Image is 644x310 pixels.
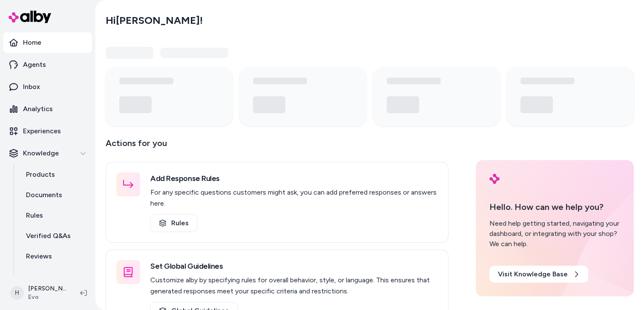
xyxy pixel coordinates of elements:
a: Visit Knowledge Base [489,266,588,283]
p: Experiences [23,126,61,136]
div: Need help getting started, navigating your dashboard, or integrating with your shop? We can help. [489,218,620,249]
p: For any specific questions customers might ask, you can add preferred responses or answers here. [150,187,438,209]
p: [PERSON_NAME] [28,284,66,293]
p: Knowledge [23,148,59,158]
p: Customize alby by specifying rules for overall behavior, style, or language. This ensures that ge... [150,275,438,297]
a: Home [3,32,92,53]
h3: Add Response Rules [150,172,438,184]
a: Rules [150,214,198,232]
a: Survey Questions [17,267,92,287]
button: H[PERSON_NAME]Evo [5,279,73,307]
a: Rules [17,205,92,226]
p: Products [26,169,55,180]
a: Inbox [3,77,92,97]
p: Hello. How can we help you? [489,201,620,213]
p: Agents [23,60,46,70]
p: Inbox [23,82,40,92]
a: Documents [17,185,92,205]
p: Survey Questions [26,272,82,282]
button: Knowledge [3,143,92,164]
span: H [10,286,24,300]
a: Experiences [3,121,92,141]
img: alby Logo [9,11,51,23]
a: Products [17,164,92,185]
p: Verified Q&As [26,231,71,241]
h2: Hi [PERSON_NAME] ! [106,14,203,27]
p: Reviews [26,251,52,261]
p: Actions for you [106,136,448,157]
a: Reviews [17,246,92,267]
p: Rules [26,210,43,221]
a: Verified Q&As [17,226,92,246]
a: Agents [3,55,92,75]
p: Home [23,37,41,48]
h3: Set Global Guidelines [150,260,438,272]
p: Analytics [23,104,53,114]
img: alby Logo [489,174,500,184]
p: Documents [26,190,62,200]
a: Analytics [3,99,92,119]
span: Evo [28,293,66,301]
